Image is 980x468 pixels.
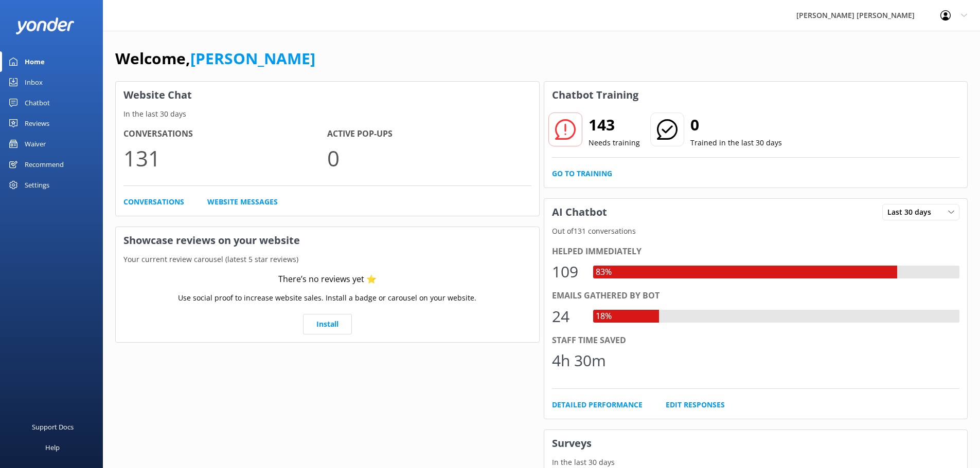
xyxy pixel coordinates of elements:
h2: 143 [589,113,640,137]
p: Out of 131 conversations [544,226,968,237]
a: [PERSON_NAME] [190,48,315,69]
a: Detailed Performance [552,399,643,410]
div: 109 [552,259,583,284]
div: Inbox [25,72,43,92]
a: Edit Responses [666,399,725,410]
div: Chatbot [25,92,50,113]
h4: Active Pop-ups [327,127,531,141]
span: Last 30 days [887,207,937,218]
a: Website Messages [207,196,278,208]
h4: Conversations [123,127,327,141]
p: In the last 30 days [544,457,968,468]
p: In the last 30 days [116,108,539,120]
div: Support Docs [32,417,74,437]
a: Conversations [123,196,184,208]
div: Helped immediately [552,245,960,258]
p: Needs training [589,137,640,148]
h3: AI Chatbot [544,199,615,226]
p: Your current review carousel (latest 5 star reviews) [116,254,539,265]
h3: Website Chat [116,82,539,108]
h3: Chatbot Training [544,82,646,108]
p: Use social proof to increase website sales. Install a badge or carousel on your website. [178,292,476,304]
h1: Welcome, [115,46,315,71]
div: Home [25,51,45,72]
div: 4h 30m [552,348,606,373]
div: Emails gathered by bot [552,289,960,303]
div: 18% [593,310,614,323]
div: Staff time saved [552,334,960,347]
a: Go to Training [552,168,612,179]
div: Reviews [25,113,49,134]
img: yonder-white-logo.png [15,17,75,34]
p: 131 [123,141,327,175]
a: Install [303,314,352,334]
div: Settings [25,175,49,195]
div: Waiver [25,134,46,154]
h2: 0 [690,113,782,137]
div: 24 [552,304,583,329]
p: Trained in the last 30 days [690,137,782,148]
p: 0 [327,141,531,175]
div: 83% [593,266,614,279]
div: Help [45,437,60,458]
div: There’s no reviews yet ⭐ [278,273,377,286]
h3: Surveys [544,430,968,457]
div: Recommend [25,154,64,175]
h3: Showcase reviews on your website [116,227,539,254]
